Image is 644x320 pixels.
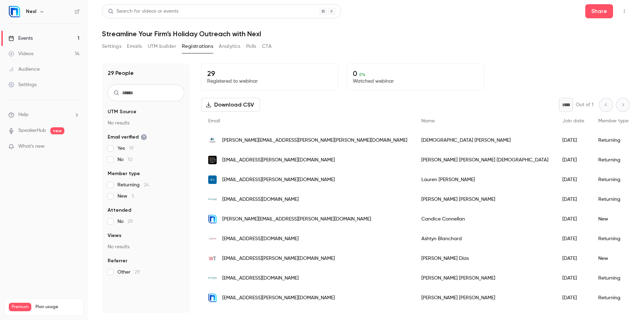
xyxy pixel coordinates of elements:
[108,243,184,250] p: No results
[414,209,555,229] div: Candice Connellan
[591,249,636,268] div: New
[414,229,555,249] div: Ashtyn Blanchard
[353,69,478,78] p: 0
[117,269,140,276] span: Other
[555,288,591,308] div: [DATE]
[222,196,299,203] span: [EMAIL_ADDRESS][DOMAIN_NAME]
[117,181,149,188] span: Returning
[555,190,591,209] div: [DATE]
[117,218,133,225] span: No
[108,120,184,127] p: No results
[8,35,33,42] div: Events
[102,30,630,38] h1: Streamline Your Firm’s Holiday Outreach with Nexl
[246,41,256,52] button: Polls
[117,145,134,152] span: Yes
[108,69,134,77] h1: 29 People
[414,150,555,170] div: [PERSON_NAME] [PERSON_NAME] [DEMOGRAPHIC_DATA]
[414,288,555,308] div: [PERSON_NAME] [PERSON_NAME]
[50,127,64,134] span: new
[26,8,36,15] h6: Nexl
[591,209,636,229] div: New
[108,8,178,15] div: Search for videos or events
[18,127,46,134] a: SpeakerHub
[414,190,555,209] div: [PERSON_NAME] [PERSON_NAME]
[36,304,79,310] span: Plan usage
[108,134,147,141] span: Email verified
[555,170,591,190] div: [DATE]
[208,119,220,123] span: Email
[414,170,555,190] div: Lauren [PERSON_NAME]
[359,72,365,77] span: 0 %
[222,156,335,164] span: [EMAIL_ADDRESS][PERSON_NAME][DOMAIN_NAME]
[108,257,127,264] span: Referrer
[208,136,217,145] img: olivares.mx
[108,108,184,276] section: facet-groups
[222,294,335,302] span: [EMAIL_ADDRESS][PERSON_NAME][DOMAIN_NAME]
[108,170,140,177] span: Member type
[207,69,332,78] p: 29
[576,101,593,108] p: Out of 1
[555,150,591,170] div: [DATE]
[555,249,591,268] div: [DATE]
[117,156,133,163] span: No
[555,209,591,229] div: [DATE]
[148,41,176,52] button: UTM builder
[135,270,140,275] span: 29
[18,111,28,119] span: Help
[208,175,217,184] img: koleyjessen.com
[207,78,332,85] p: Registered to webinar
[585,4,613,18] button: Share
[555,229,591,249] div: [DATE]
[108,108,136,115] span: UTM Source
[562,119,584,123] span: Join date
[222,235,299,243] span: [EMAIL_ADDRESS][DOMAIN_NAME]
[144,183,149,187] span: 24
[108,207,131,214] span: Attended
[353,78,478,85] p: Watched webinar
[208,195,217,204] img: babstcalland.com
[8,66,40,73] div: Audience
[127,41,142,52] button: Emails
[9,6,20,17] img: Nexl
[208,294,217,302] img: nexl.cloud
[591,170,636,190] div: Returning
[591,150,636,170] div: Returning
[555,130,591,150] div: [DATE]
[222,216,371,223] span: [PERSON_NAME][EMAIL_ADDRESS][PERSON_NAME][DOMAIN_NAME]
[108,232,121,239] span: Views
[8,111,79,119] li: help-dropdown-opener
[129,146,134,151] span: 19
[201,98,260,112] button: Download CSV
[182,41,213,52] button: Registrations
[555,268,591,288] div: [DATE]
[128,157,133,162] span: 10
[128,219,133,224] span: 29
[208,254,217,263] img: weintraub.com
[132,194,134,199] span: 5
[18,143,45,150] span: What's new
[102,41,121,52] button: Settings
[598,119,629,123] span: Member type
[414,130,555,150] div: [DEMOGRAPHIC_DATA] [PERSON_NAME]
[262,41,272,52] button: CTA
[208,215,217,223] img: nexl.cloud
[222,176,335,184] span: [EMAIL_ADDRESS][PERSON_NAME][DOMAIN_NAME]
[9,303,31,311] span: Premium
[591,130,636,150] div: Returning
[421,119,435,123] span: Name
[117,193,134,200] span: New
[8,81,37,88] div: Settings
[414,249,555,268] div: [PERSON_NAME] Dias
[591,190,636,209] div: Returning
[591,229,636,249] div: Returning
[8,50,33,57] div: Videos
[208,156,217,164] img: rebaza-alcazar.com
[208,235,217,243] img: clydesnow.com
[591,268,636,288] div: Returning
[208,274,217,282] img: babstcalland.com
[222,255,335,262] span: [EMAIL_ADDRESS][PERSON_NAME][DOMAIN_NAME]
[222,137,407,144] span: [PERSON_NAME][EMAIL_ADDRESS][PERSON_NAME][PERSON_NAME][DOMAIN_NAME]
[414,268,555,288] div: [PERSON_NAME] [PERSON_NAME]
[591,288,636,308] div: Returning
[222,275,299,282] span: [EMAIL_ADDRESS][DOMAIN_NAME]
